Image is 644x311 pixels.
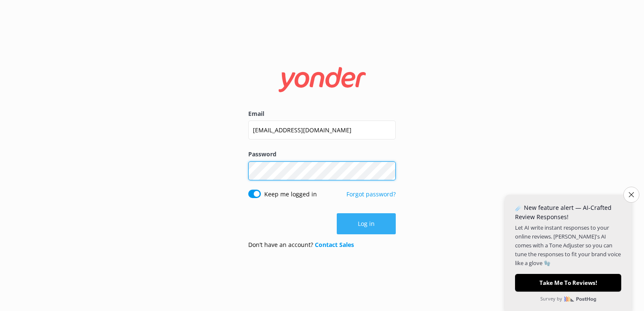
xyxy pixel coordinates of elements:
[248,150,396,159] label: Password
[315,241,354,249] a: Contact Sales
[248,109,396,118] label: Email
[248,121,396,139] input: user@emailaddress.com
[346,190,396,198] a: Forgot password?
[248,240,354,249] p: Don’t have an account?
[379,162,396,179] button: Show password
[337,213,396,234] button: Log in
[264,190,317,199] label: Keep me logged in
